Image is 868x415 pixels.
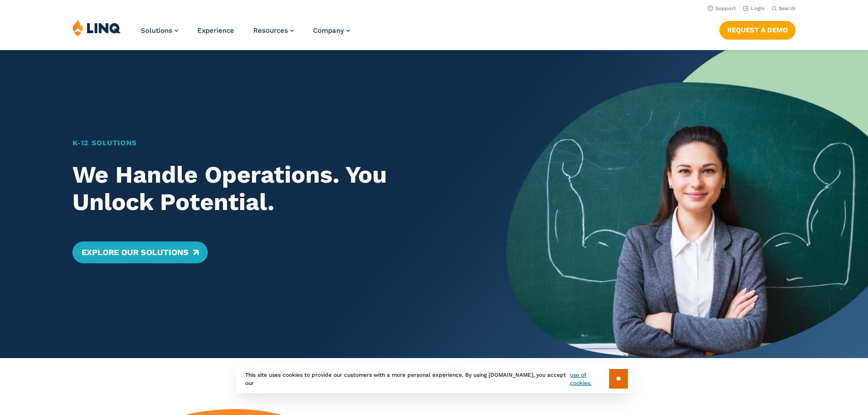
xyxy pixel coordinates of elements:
[570,371,609,387] a: use of cookies.
[779,5,796,11] span: Search
[141,26,178,35] a: Solutions
[719,19,796,39] nav: Button Navigation
[708,5,736,11] a: Support
[141,26,172,35] span: Solutions
[72,241,208,263] a: Explore Our Solutions
[236,364,632,393] div: This site uses cookies to provide our customers with a more personal experience. By using [DOMAIN...
[743,5,765,11] a: Login
[72,19,121,36] img: LINQ | K‑12 Software
[197,26,234,35] a: Experience
[72,138,471,149] h1: K‑12 Solutions
[313,26,344,35] span: Company
[253,26,288,35] span: Resources
[719,21,796,39] a: Request a Demo
[313,26,350,35] a: Company
[72,161,471,216] h2: We Handle Operations. You Unlock Potential.
[772,5,796,12] button: Open Search Bar
[506,50,868,358] img: Home Banner
[253,26,294,35] a: Resources
[141,19,350,49] nav: Primary Navigation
